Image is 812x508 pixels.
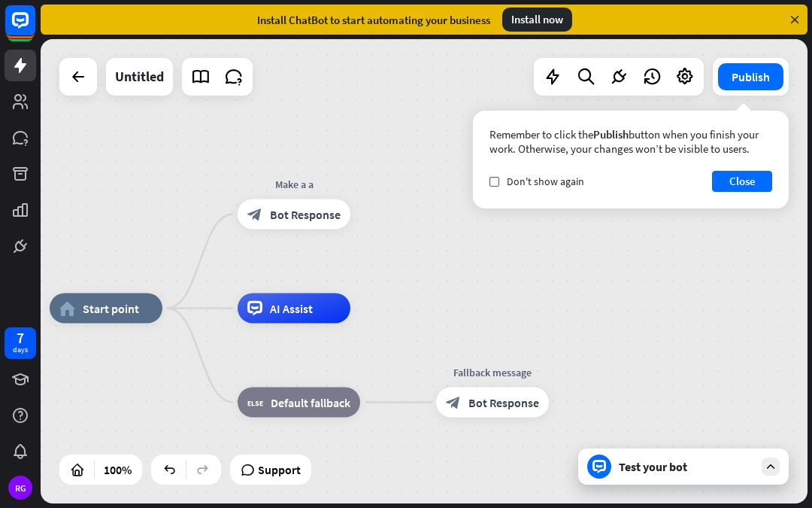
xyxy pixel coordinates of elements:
div: RG [8,476,32,500]
i: block_bot_response [446,395,461,410]
span: Start point [83,301,139,316]
div: Remember to click the button when you finish your work. Otherwise, your changes won’t be visible ... [489,127,772,156]
div: Install now [502,8,572,32]
i: block_bot_response [247,207,262,222]
span: Support [258,458,301,482]
div: Make a a [226,177,362,192]
div: Untitled [115,58,164,96]
button: Close [712,171,772,192]
div: Install ChatBot to start automating your business [257,13,490,27]
span: Bot Response [468,395,539,410]
div: 100% [99,458,136,482]
div: days [13,345,28,355]
i: home_2 [59,301,75,316]
a: 7 days [5,327,36,359]
span: Bot Response [270,207,341,222]
div: 7 [17,331,24,345]
div: Test your bot [619,459,754,474]
span: Don't show again [507,175,584,188]
button: Publish [718,63,783,90]
i: block_fallback [247,395,263,410]
button: Open LiveChat chat widget [12,6,57,51]
div: Fallback message [425,365,560,380]
span: Default fallback [271,395,350,410]
span: AI Assist [270,301,313,316]
span: Publish [593,127,629,141]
